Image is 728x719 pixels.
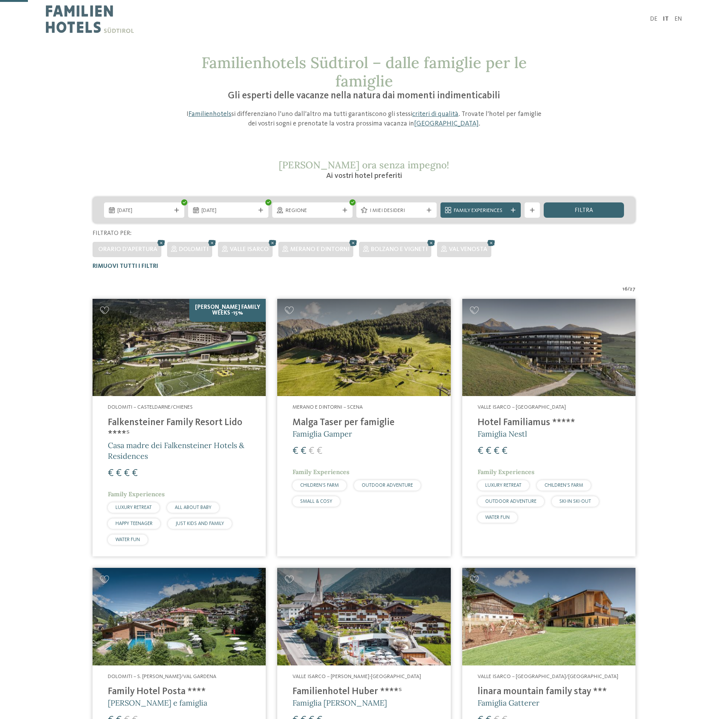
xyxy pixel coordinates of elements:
[108,440,244,461] span: Casa madre dei Falkensteiner Hotels & Residences
[485,483,522,488] span: LUXURY RETREAT
[292,429,352,439] span: Famiglia Gamper
[93,299,266,556] a: Cercate un hotel per famiglie? Qui troverete solo i migliori! [PERSON_NAME] Family Weeks -15% Dol...
[117,207,171,215] span: [DATE]
[575,207,593,214] span: filtra
[292,698,387,708] span: Famiglia [PERSON_NAME]
[454,207,507,215] span: Family Experiences
[93,230,132,236] span: Filtrato per:
[502,446,507,456] span: €
[290,246,349,253] span: Merano e dintorni
[478,674,618,679] span: Valle Isarco – [GEOGRAPHIC_DATA]/[GEOGRAPHIC_DATA]
[98,246,158,253] span: Orario d'apertura
[182,109,546,129] p: I si differenziano l’uno dall’altro ma tutti garantiscono gli stessi . Trovate l’hotel per famigl...
[462,299,635,556] a: Cercate un hotel per famiglie? Qui troverete solo i migliori! Valle Isarco – [GEOGRAPHIC_DATA] Ho...
[124,468,130,478] span: €
[663,16,669,22] a: IT
[292,404,363,410] span: Merano e dintorni – Scena
[412,111,458,117] a: criteri di qualità
[292,446,298,456] span: €
[650,16,657,22] a: DE
[108,468,114,478] span: €
[201,53,527,91] span: Familienhotels Südtirol – dalle famiglie per le famiglie
[622,285,627,293] span: 16
[175,505,211,510] span: ALL ABOUT BABY
[544,483,583,488] span: CHILDREN’S FARM
[478,446,483,456] span: €
[292,468,349,476] span: Family Experiences
[279,159,449,171] span: [PERSON_NAME] ora senza impegno!
[371,246,427,253] span: Bolzano e vigneti
[486,446,491,456] span: €
[370,207,423,215] span: I miei desideri
[317,446,322,456] span: €
[292,674,421,679] span: Valle Isarco – [PERSON_NAME]-[GEOGRAPHIC_DATA]
[627,285,630,293] span: /
[188,111,231,117] a: Familienhotels
[462,568,635,665] img: Cercate un hotel per famiglie? Qui troverete solo i migliori!
[485,499,536,504] span: OUTDOOR ADVENTURE
[277,568,450,665] img: Cercate un hotel per famiglie? Qui troverete solo i migliori!
[108,490,165,498] span: Family Experiences
[277,299,450,396] img: Cercate un hotel per famiglie? Qui troverete solo i migliori!
[175,521,224,526] span: JUST KIDS AND FAMILY
[277,299,450,556] a: Cercate un hotel per famiglie? Qui troverete solo i migliori! Merano e dintorni – Scena Malga Tas...
[93,263,158,269] span: Rimuovi tutti i filtri
[230,246,269,253] span: Valle Isarco
[108,404,193,410] span: Dolomiti – Casteldarne/Chienes
[132,468,138,478] span: €
[286,207,339,215] span: Regione
[326,172,402,180] span: Ai vostri hotel preferiti
[93,299,266,396] img: Cercate un hotel per famiglie? Qui troverete solo i migliori!
[108,686,250,698] h4: Family Hotel Posta ****
[115,521,153,526] span: HAPPY TEENAGER
[301,446,306,456] span: €
[485,515,510,520] span: WATER FUN
[292,417,435,429] h4: Malga Taser per famiglie
[228,91,500,101] span: Gli esperti delle vacanze nella natura dai momenti indimenticabili
[116,468,122,478] span: €
[115,537,140,542] span: WATER FUN
[93,568,266,665] img: Cercate un hotel per famiglie? Qui troverete solo i migliori!
[449,246,487,253] span: Val Venosta
[478,468,535,476] span: Family Experiences
[674,16,682,22] a: EN
[478,429,527,439] span: Famiglia Nestl
[300,499,332,504] span: SMALL & COSY
[478,698,539,708] span: Famiglia Gatterer
[309,446,314,456] span: €
[201,207,255,215] span: [DATE]
[462,299,635,396] img: Cercate un hotel per famiglie? Qui troverete solo i migliori!
[108,674,216,679] span: Dolomiti – S. [PERSON_NAME]/Val Gardena
[300,483,339,488] span: CHILDREN’S FARM
[362,483,413,488] span: OUTDOOR ADVENTURE
[108,417,250,440] h4: Falkensteiner Family Resort Lido ****ˢ
[108,698,207,708] span: [PERSON_NAME] e famiglia
[559,499,591,504] span: SKI-IN SKI-OUT
[630,285,635,293] span: 27
[115,505,152,510] span: LUXURY RETREAT
[292,686,435,698] h4: Familienhotel Huber ****ˢ
[478,404,566,410] span: Valle Isarco – [GEOGRAPHIC_DATA]
[494,446,499,456] span: €
[179,246,208,253] span: Dolomiti
[478,686,620,698] h4: linara mountain family stay ***
[414,120,479,127] a: [GEOGRAPHIC_DATA]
